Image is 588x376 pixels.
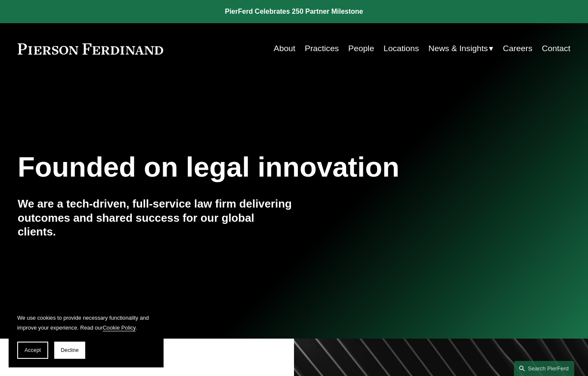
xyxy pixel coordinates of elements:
a: About [274,40,295,57]
a: folder dropdown [428,40,493,57]
h1: Founded on legal innovation [18,151,478,183]
span: Accept [25,347,41,353]
section: Cookie banner [9,305,164,367]
a: Practices [305,40,339,57]
a: Search this site [514,361,574,376]
h4: We are a tech-driven, full-service law firm delivering outcomes and shared success for our global... [18,197,294,239]
p: We use cookies to provide necessary functionality and improve your experience. Read our . [17,313,155,333]
span: News & Insights [428,41,488,56]
a: Cookie Policy [103,324,136,331]
a: People [348,40,374,57]
button: Decline [54,342,85,359]
a: Locations [384,40,419,57]
button: Accept [17,342,48,359]
a: Contact [542,40,570,57]
span: Decline [61,347,79,353]
a: Careers [503,40,532,57]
